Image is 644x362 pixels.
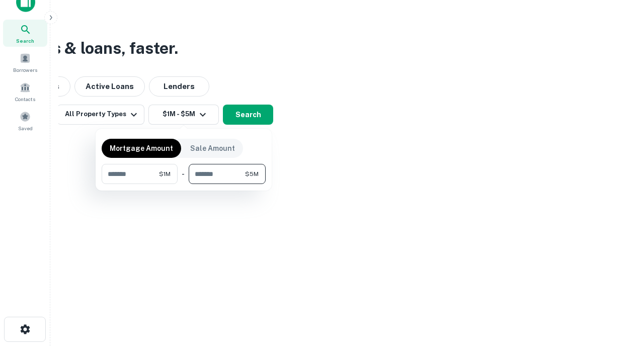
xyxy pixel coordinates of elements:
[110,143,173,154] p: Mortgage Amount
[190,143,235,154] p: Sale Amount
[159,169,171,178] span: $1M
[245,169,259,178] span: $5M
[594,282,644,330] iframe: Chat Widget
[182,164,185,184] div: -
